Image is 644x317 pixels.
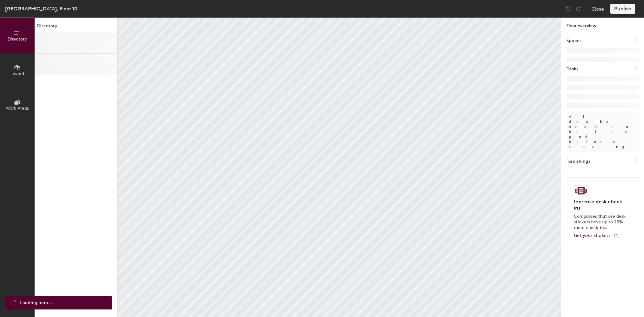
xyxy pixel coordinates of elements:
h1: Floor overview [561,18,644,32]
p: All desks need to be in a pod before saving [566,112,639,152]
h1: Furnishings [566,158,590,165]
span: Directory [8,36,27,42]
h1: Directory [35,23,117,32]
img: Redo [575,6,581,12]
span: Get your stickers [574,233,611,238]
p: Companies that use desk stickers have up to 25% more check-ins. [574,214,628,231]
h1: Desks [566,66,578,73]
img: Undo [565,6,571,12]
canvas: Map [118,18,561,317]
span: Loading map ... [20,299,53,306]
img: Sticker logo [574,185,588,196]
a: Get your stickers [574,233,618,238]
button: Close [591,4,604,14]
span: Work Areas [6,106,29,111]
h1: Spaces [566,37,581,44]
span: Layout [10,71,25,76]
div: [GEOGRAPHIC_DATA], Floor 10 [5,5,77,13]
h4: Increase desk check-ins [574,199,628,211]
